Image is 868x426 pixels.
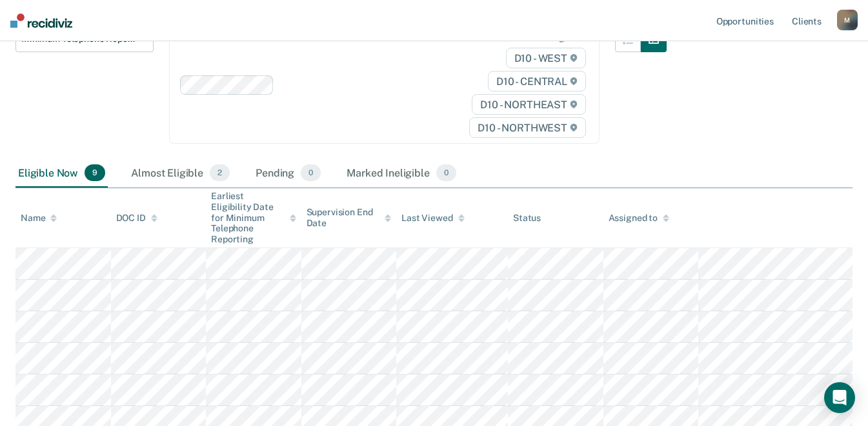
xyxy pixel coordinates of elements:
[837,10,858,30] button: M
[344,159,459,188] div: Marked Ineligible0
[307,207,392,229] div: Supervision End Date
[472,94,585,115] span: D10 - NORTHEAST
[10,14,72,28] img: Recidiviz
[128,159,232,188] div: Almost Eligible2
[824,382,855,413] div: Open Intercom Messenger
[301,164,321,181] span: 0
[401,213,464,224] div: Last Viewed
[436,164,456,181] span: 0
[469,117,585,138] span: D10 - NORTHWEST
[85,164,105,181] span: 9
[609,213,669,224] div: Assigned to
[15,159,108,188] div: Eligible Now9
[21,213,57,224] div: Name
[210,164,230,181] span: 2
[253,159,323,188] div: Pending0
[211,191,296,245] div: Earliest Eligibility Date for Minimum Telephone Reporting
[506,48,586,68] span: D10 - WEST
[513,213,541,224] div: Status
[116,213,157,224] div: DOC ID
[488,71,586,92] span: D10 - CENTRAL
